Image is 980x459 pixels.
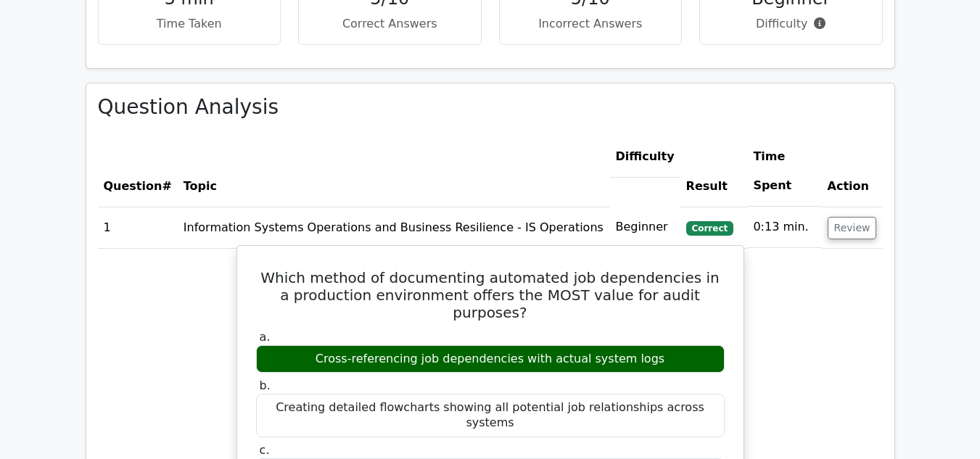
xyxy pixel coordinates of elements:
[260,443,270,457] span: c.
[256,345,725,373] div: Cross-referencing job dependencies with actual system logs
[747,207,821,248] td: 0:13 min.
[178,136,610,207] th: Topic
[747,136,821,207] th: Time Spent
[310,15,469,33] p: Correct Answers
[610,207,680,248] td: Beginner
[680,136,748,207] th: Result
[828,217,877,239] button: Review
[260,379,271,392] span: b.
[178,207,610,248] td: Information Systems Operations and Business Resilience - IS Operations
[822,136,883,207] th: Action
[610,136,680,178] th: Difficulty
[98,207,178,248] td: 1
[260,330,271,344] span: a.
[98,136,178,207] th: #
[686,221,733,236] span: Correct
[256,394,725,437] div: Creating detailed flowcharts showing all potential job relationships across systems
[255,269,726,321] h5: Which method of documenting automated job dependencies in a production environment offers the MOS...
[712,15,870,33] p: Difficulty
[110,15,269,33] p: Time Taken
[104,179,162,193] span: Question
[511,15,670,33] p: Incorrect Answers
[98,95,883,120] h3: Question Analysis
